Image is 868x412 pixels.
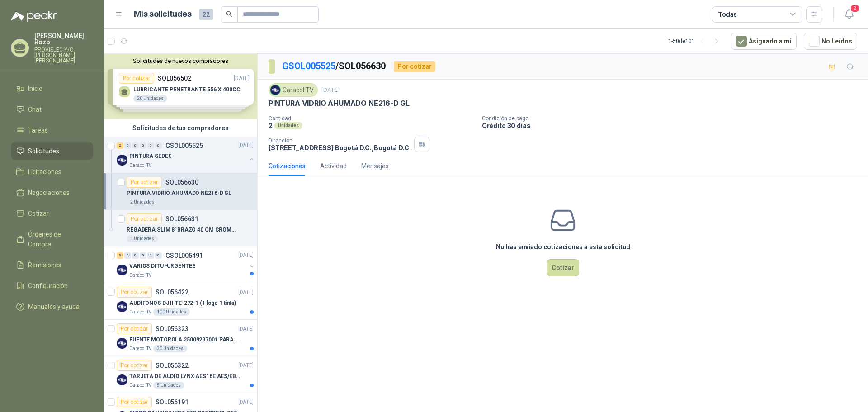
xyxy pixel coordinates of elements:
[28,281,68,291] span: Configuración
[11,184,93,201] a: Negociaciones
[117,287,152,298] div: Por cotizar
[127,235,158,242] div: 1 Unidades
[165,216,198,222] p: SOL056631
[155,142,162,149] div: 0
[104,283,257,320] a: Por cotizarSOL056422[DATE] Company LogoAUDÍFONOS DJ II TE-272-1 (1 logo 1 tinta)Caracol TV100 Uni...
[156,289,189,295] p: SOL056422
[199,9,213,20] span: 22
[153,345,187,352] div: 30 Unidades
[129,308,151,316] p: Caracol TV
[153,308,190,316] div: 100 Unidades
[117,374,127,385] img: Company Logo
[156,399,189,405] p: SOL056191
[496,242,630,252] h3: No has enviado cotizaciones a esta solicitud
[269,161,306,171] div: Cotizaciones
[28,188,70,198] span: Negociaciones
[850,4,860,13] span: 2
[129,272,151,279] p: Caracol TV
[269,99,410,108] p: PINTURA VIDRIO AHUMADO NE216-D GL
[34,47,93,63] p: PROVIELEC Y/O [PERSON_NAME] [PERSON_NAME]
[132,252,139,259] div: 0
[117,142,123,149] div: 2
[165,179,198,185] p: SOL056630
[165,252,203,259] p: GSOL005491
[11,256,93,274] a: Remisiones
[11,277,93,294] a: Configuración
[132,142,139,149] div: 0
[28,104,42,114] span: Chat
[104,320,257,356] a: Por cotizarSOL056323[DATE] Company LogoFUENTE MOTOROLA 25009297001 PARA EP450Caracol TV30 Unidades
[11,298,93,315] a: Manuales y ayuda
[238,325,254,333] p: [DATE]
[147,142,154,149] div: 0
[117,301,127,312] img: Company Logo
[320,161,347,171] div: Actividad
[269,144,410,152] p: [STREET_ADDRESS] Bogotá D.C. , Bogotá D.C.
[129,372,242,381] p: TARJETA DE AUDIO LYNX AES16E AES/EBU PCI
[28,84,42,94] span: Inicio
[668,34,724,48] div: 1 - 50 de 101
[804,33,857,50] button: No Leídos
[104,356,257,393] a: Por cotizarSOL056322[DATE] Company LogoTARJETA DE AUDIO LYNX AES16E AES/EBU PCICaracol TV5 Unidades
[104,210,257,246] a: Por cotizarSOL056631REGADERA SLIM 8' BRAZO 40 CM CROMO 21ST60000201 Unidades
[394,61,435,72] div: Por cotizar
[117,397,152,407] div: Por cotizar
[129,345,151,352] p: Caracol TV
[482,122,864,129] p: Crédito 30 días
[11,11,57,22] img: Logo peakr
[127,213,162,224] div: Por cotizar
[226,11,232,17] span: search
[104,173,257,210] a: Por cotizarSOL056630PINTURA VIDRIO AHUMADO NE216-D GL2 Unidades
[108,57,254,64] button: Solicitudes de nuevos compradores
[718,9,737,19] div: Todas
[282,61,335,71] a: GSOL005525
[117,252,123,259] div: 3
[117,140,255,169] a: 2 0 0 0 0 0 GSOL005525[DATE] Company LogoPINTURA SEDESCaracol TV
[117,250,255,279] a: 3 0 0 0 0 0 GSOL005491[DATE] Company LogoVARIOS DITU *URGENTESCaracol TV
[140,252,146,259] div: 0
[129,336,242,344] p: FUENTE MOTOROLA 25009297001 PARA EP450
[11,101,93,118] a: Chat
[117,338,127,349] img: Company Logo
[117,265,127,275] img: Company Logo
[28,125,48,135] span: Tareas
[129,152,171,161] p: PINTURA SEDES
[117,155,127,166] img: Company Logo
[547,259,579,276] button: Cotizar
[269,137,410,144] p: Dirección
[238,251,254,260] p: [DATE]
[117,323,152,334] div: Por cotizar
[28,302,80,312] span: Manuales y ayuda
[11,163,93,180] a: Licitaciones
[124,252,131,259] div: 0
[28,167,61,177] span: Licitaciones
[104,119,257,137] div: Solicitudes de tus compradores
[238,361,254,370] p: [DATE]
[238,142,254,150] p: [DATE]
[11,142,93,160] a: Solicitudes
[127,226,239,234] p: REGADERA SLIM 8' BRAZO 40 CM CROMO 21ST6000020
[28,146,59,156] span: Solicitudes
[127,199,158,206] div: 2 Unidades
[140,142,146,149] div: 0
[165,142,203,149] p: GSOL005525
[238,288,254,297] p: [DATE]
[124,142,131,149] div: 0
[129,162,151,169] p: Caracol TV
[28,229,85,249] span: Órdenes de Compra
[153,382,184,389] div: 5 Unidades
[104,54,257,119] div: Solicitudes de nuevos compradoresPor cotizarSOL056502[DATE] LUBRICANTE PENETRANTE 556 X 400CC20 U...
[11,80,93,97] a: Inicio
[282,59,387,73] p: / SOL056630
[238,398,254,407] p: [DATE]
[129,262,195,271] p: VARIOS DITU *URGENTES
[156,326,189,332] p: SOL056323
[731,33,797,50] button: Asignado a mi
[127,177,162,188] div: Por cotizar
[117,360,152,371] div: Por cotizar
[321,86,340,95] p: [DATE]
[361,161,389,171] div: Mensajes
[11,122,93,139] a: Tareas
[269,122,273,129] p: 2
[841,6,857,23] button: 2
